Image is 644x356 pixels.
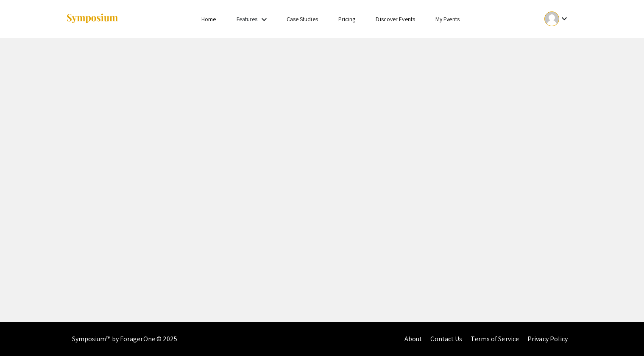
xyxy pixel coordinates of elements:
button: Expand account dropdown [535,9,578,28]
a: Pricing [338,15,356,23]
a: My Events [435,15,460,23]
div: Symposium™ by ForagerOne © 2025 [72,322,178,356]
a: Features [237,15,258,23]
a: About [404,334,422,343]
a: Contact Us [430,334,462,343]
mat-icon: Expand account dropdown [559,14,569,24]
iframe: Chat [6,318,36,350]
a: Terms of Service [471,334,519,343]
a: Discover Events [376,15,415,23]
img: Symposium by ForagerOne [66,13,119,25]
a: Case Studies [287,15,318,23]
a: Home [201,15,216,23]
a: Privacy Policy [527,334,568,343]
mat-icon: Expand Features list [259,14,269,25]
